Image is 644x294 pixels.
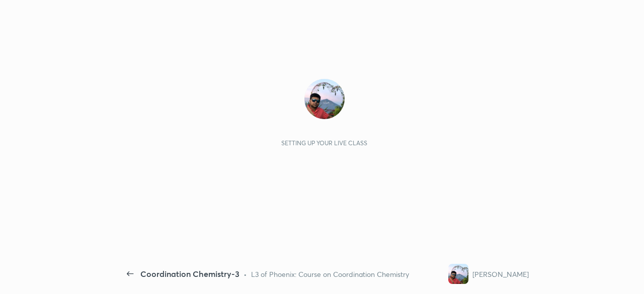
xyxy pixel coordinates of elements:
[251,269,409,279] div: L3 of Phoenix: Course on Coordination Chemistry
[448,264,468,284] img: 3c7343b40a974c3a81513695108721db.14372356_
[472,269,529,279] div: [PERSON_NAME]
[304,79,345,119] img: 3c7343b40a974c3a81513695108721db.14372356_
[244,269,247,279] div: •
[281,139,367,147] div: Setting up your live class
[140,268,239,280] div: Coordination Chemistry-3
